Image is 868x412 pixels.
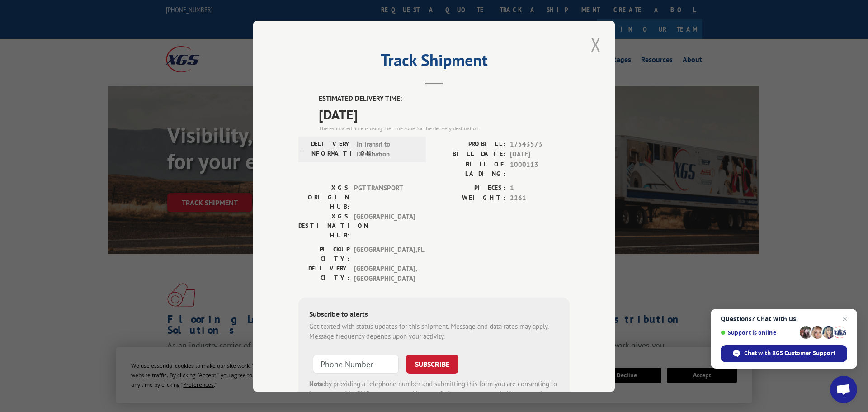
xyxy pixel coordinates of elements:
h2: Track Shipment [298,54,570,71]
div: Get texted with status updates for this shipment. Message and data rates may apply. Message frequ... [309,321,559,341]
button: Close modal [588,32,604,57]
label: BILL DATE: [434,149,505,160]
label: PIECES: [434,183,505,193]
span: Support is online [721,329,797,336]
label: PROBILL: [434,139,505,149]
span: 2261 [510,193,570,204]
span: [DATE] [319,104,570,124]
label: XGS DESTINATION HUB: [298,211,349,240]
span: PGT TRANSPORT [354,183,415,211]
span: 1 [510,183,570,193]
span: Chat with XGS Customer Support [744,349,835,357]
span: [GEOGRAPHIC_DATA] [354,211,415,240]
div: Subscribe to alerts [309,308,559,321]
span: Chat with XGS Customer Support [721,345,847,362]
span: 1000113 [510,159,570,178]
span: 17543573 [510,139,570,149]
span: [DATE] [510,149,570,160]
label: PICKUP CITY: [298,244,349,263]
span: [GEOGRAPHIC_DATA] , [GEOGRAPHIC_DATA] [354,263,415,284]
div: The estimated time is using the time zone for the delivery destination. [319,124,570,132]
div: by providing a telephone number and submitting this form you are consenting to be contacted by SM... [309,379,559,409]
label: XGS ORIGIN HUB: [298,183,349,211]
label: ESTIMATED DELIVERY TIME: [319,94,570,104]
span: Questions? Chat with us! [721,315,847,322]
label: DELIVERY INFORMATION: [301,139,352,159]
span: In Transit to Destination [357,139,418,159]
a: Open chat [830,376,857,403]
label: WEIGHT: [434,193,505,204]
strong: Note: [309,379,325,388]
span: [GEOGRAPHIC_DATA] , FL [354,244,415,263]
label: BILL OF LADING: [434,159,505,178]
input: Phone Number [313,354,399,373]
button: SUBSCRIBE [406,354,458,373]
label: DELIVERY CITY: [298,263,349,284]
